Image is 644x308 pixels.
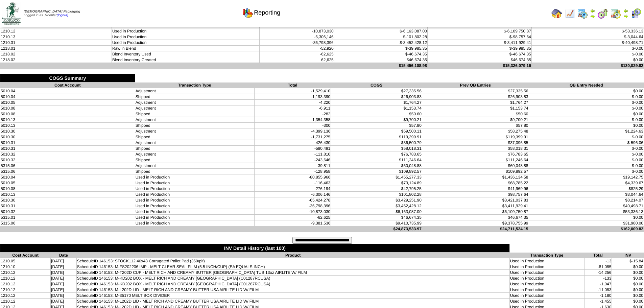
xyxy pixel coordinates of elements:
td: Used in Production [112,34,259,40]
th: Total [584,253,612,258]
td: Used in Production [135,203,254,209]
td: $3,429,251.90 [331,197,422,203]
td: 1210.13 [0,34,112,40]
td: $60,048.88 [422,163,529,169]
td: $36,500.79 [331,140,422,146]
td: $-53,336.13 [531,28,644,34]
td: $-0.00 [529,105,644,111]
td: -6,306,146 [259,34,334,40]
td: 1218.02 [0,57,112,63]
td: $-6,163,087.00 [334,28,427,34]
td: ScheduleID 146153: M-KD202 BOX - MELT RICH AND CREAMY [GEOGRAPHIC_DATA] (C01287RCUSA) [76,276,509,281]
td: $-0.00 [531,46,644,51]
td: $58,275.48 [422,128,529,134]
td: $58,018.31 [331,146,422,151]
td: -39,811 [254,163,331,169]
td: Used in Production [509,287,584,293]
td: Used in Production [509,293,584,299]
img: arrowright.gif [623,14,628,19]
td: $3,421,037.83 [422,197,529,203]
td: Used in Production [509,270,584,276]
td: -80,855,966 [254,174,331,180]
td: $119,399.91 [422,134,529,140]
td: $0.00 [612,281,644,287]
td: $27,335.56 [422,88,529,94]
td: $-0.00 [529,151,644,157]
span: Reporting [254,9,280,16]
td: $-0.00 [529,146,644,151]
td: 5010.30 [0,128,135,134]
td: -9,381,536 [254,220,331,226]
td: 5010.31 [0,140,135,146]
td: -65,424,278 [254,197,331,203]
td: [DATE] [51,270,76,276]
td: Adjustment [135,105,254,111]
td: 1210.12 [0,287,51,293]
td: Shipped [135,123,254,128]
td: $-0.00 [529,169,644,174]
td: -426,430 [254,140,331,146]
td: $-0.00 [529,134,644,140]
td: $-0.00 [529,163,644,169]
td: $3,411,929.41 [422,203,529,209]
td: 5315.06 [0,169,135,174]
td: [DATE] [51,287,76,293]
td: Adjustment [135,163,254,169]
td: $-98,757.64 [427,34,531,40]
td: -10,873,030 [259,28,334,34]
td: 5010.04 [0,88,135,94]
td: 1210.31 [0,40,112,46]
td: $19,142.75 [529,174,644,180]
td: Adjustment [135,140,254,146]
td: Shipped [135,169,254,174]
td: $101,802.28 [331,192,422,197]
td: $15,456,108.98 [0,63,428,69]
td: $-0.00 [529,117,644,123]
td: -36,798,396 [254,203,331,209]
img: calendarblend.gif [597,8,608,19]
td: $24,711,524.15 [422,226,529,232]
td: 5010.31 [0,146,135,151]
td: -128,958 [254,169,331,174]
td: 5010.31 [0,203,135,209]
td: $0.00 [531,57,644,63]
td: Used in Production [509,299,584,304]
td: $-39,985.35 [334,46,427,51]
td: $0.00 [529,215,644,220]
td: -1,047 [584,281,612,287]
td: $-0.00 [529,157,644,163]
td: Used in Production [509,281,584,287]
td: $-596.06 [529,140,644,146]
td: Shipped [135,157,254,163]
td: 1210.12 [0,293,51,299]
td: $9,378,755.99 [422,220,529,226]
td: Adjustment [135,128,254,134]
td: -6,911 [254,105,331,111]
td: 1210.10 [0,264,51,270]
td: $0.00 [612,299,644,304]
img: arrowleft.gif [590,8,595,14]
td: ScheduleID 146153: M-L202D LID - MELT RICH AND CREAMY BUTTER USA AIRLITE LID W/ FILM [76,287,509,293]
td: 1210.05 [0,258,51,264]
td: $98,757.64 [422,192,529,197]
td: -1,529,410 [254,88,331,94]
td: $119,399.91 [331,134,422,140]
td: COGS Summary [0,74,135,82]
td: $-3,411,929.41 [427,40,531,46]
td: $-46,674.35 [334,51,427,57]
td: 1210.12 [0,281,51,287]
td: -1,180 [584,293,612,299]
td: $9,700.21 [422,117,529,123]
td: 1218.02 [0,51,112,57]
td: $0.00 [529,88,644,94]
td: $3,452,428.12 [331,203,422,209]
td: $37,096.85 [422,140,529,146]
td: Blend Inventory Created [112,57,259,63]
td: 1210.12 [0,270,51,276]
td: ScheduleID 146153: M-KD202 BOX - MELT RICH AND CREAMY [GEOGRAPHIC_DATA] (C01287RCUSA) [76,281,509,287]
td: 5010.04 [0,94,135,100]
td: 5010.08 [0,111,135,117]
img: calendarcustomer.gif [630,8,641,19]
td: -1,354,358 [254,117,331,123]
td: Shipped [135,94,254,100]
